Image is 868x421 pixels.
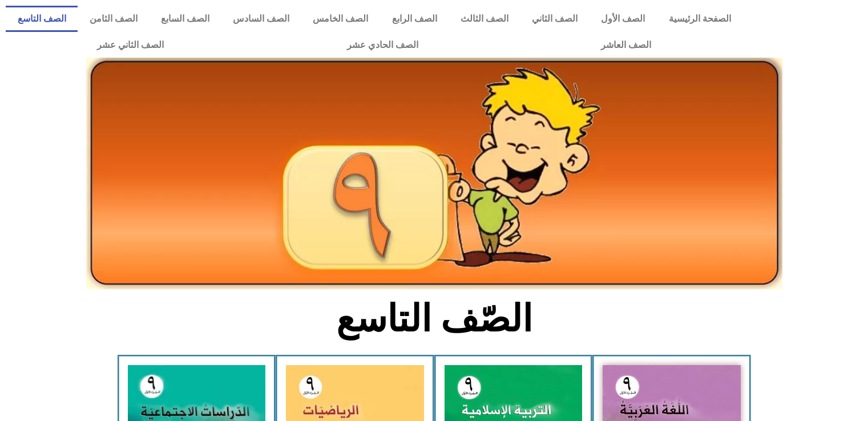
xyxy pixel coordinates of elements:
a: الصف السابع [149,6,221,32]
a: الصف الثاني عشر [6,32,255,58]
a: الصف العاشر [510,32,742,58]
a: الصفحة الرئيسية [657,6,742,32]
a: الصف الحادي عشر [255,32,509,58]
a: الصف الأول [590,6,657,32]
a: الصف الخامس [301,6,380,32]
h2: الصّف التاسع [245,297,623,341]
a: الصف الثاني [520,6,589,32]
a: الصف السادس [221,6,301,32]
a: الصف الرابع [380,6,449,32]
a: الصف الثامن [78,6,149,32]
a: الصف الثالث [449,6,520,32]
a: الصف التاسع [6,6,78,32]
